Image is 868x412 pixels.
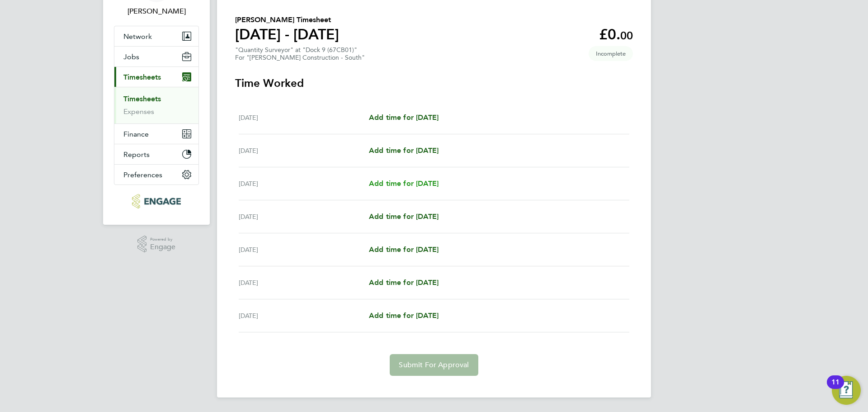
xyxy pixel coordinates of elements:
div: [DATE] [239,145,369,156]
a: Add time for [DATE] [369,277,439,288]
span: Add time for [DATE] [369,113,439,122]
span: Preferences [123,170,162,179]
button: Preferences [114,165,198,185]
a: Go to home page [114,194,199,208]
span: Timesheets [123,73,161,81]
button: Finance [114,124,198,144]
div: For "[PERSON_NAME] Construction - South" [235,54,365,62]
h1: [DATE] - [DATE] [235,25,339,43]
div: "Quantity Surveyor" at "Dock 9 (67CB01)" [235,46,365,62]
button: Reports [114,144,198,164]
span: Engage [150,243,175,251]
div: [DATE] [239,178,369,189]
h3: Time Worked [235,76,633,90]
div: [DATE] [239,310,369,321]
button: Timesheets [114,67,198,87]
div: [DATE] [239,211,369,222]
span: Finance [123,130,149,138]
span: Add time for [DATE] [369,212,439,221]
span: This timesheet is Incomplete. [589,46,633,61]
a: Add time for [DATE] [369,310,439,321]
img: rgbrec-logo-retina.png [132,194,180,208]
a: Add time for [DATE] [369,211,439,222]
div: 11 [831,382,840,394]
button: Jobs [114,47,198,66]
span: Add time for [DATE] [369,146,439,155]
a: Add time for [DATE] [369,178,439,189]
span: Jobs [123,52,139,61]
div: [DATE] [239,244,369,255]
button: Network [114,26,198,46]
span: Network [123,32,152,41]
span: Add time for [DATE] [369,278,439,287]
a: Add time for [DATE] [369,112,439,123]
span: Angela Turner [114,6,199,17]
a: Add time for [DATE] [369,145,439,156]
span: Add time for [DATE] [369,245,439,254]
app-decimal: £0. [599,26,633,43]
a: Powered byEngage [137,236,176,253]
div: Timesheets [114,87,198,123]
span: Add time for [DATE] [369,179,439,188]
div: [DATE] [239,112,369,123]
a: Add time for [DATE] [369,244,439,255]
span: Reports [123,150,150,159]
div: [DATE] [239,277,369,288]
span: 00 [620,29,633,42]
button: Open Resource Center, 11 new notifications [832,376,861,405]
a: Timesheets [123,95,161,103]
h2: [PERSON_NAME] Timesheet [235,14,339,25]
a: Expenses [123,107,154,116]
span: Powered by [150,236,175,243]
span: Add time for [DATE] [369,311,439,320]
